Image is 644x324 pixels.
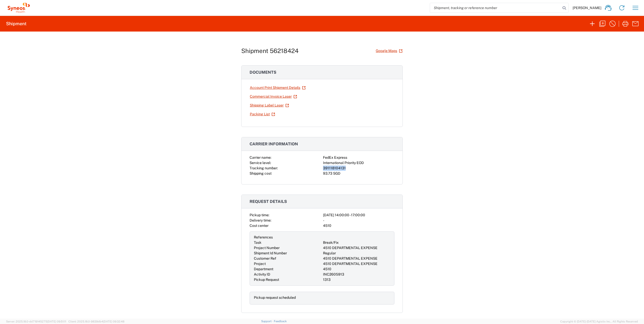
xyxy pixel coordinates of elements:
div: INC2605913 [323,272,390,277]
h1: Shipment 56218424 [241,47,299,55]
div: 4510 DEPARTMENTAL EXPENSE [323,256,390,261]
a: Commercial Invoice Laser [250,92,297,101]
span: References [254,235,273,239]
span: Tracking number: [250,166,278,170]
div: Project Number [254,245,321,251]
span: Pickup request scheduled [254,295,296,300]
span: Service level: [250,161,271,165]
span: Carrier information [250,142,298,146]
a: Feedback [274,320,287,323]
span: Request details [250,199,287,204]
a: Support [261,320,274,323]
div: Activity ID [254,272,321,277]
a: Google Maps [375,46,403,55]
div: 4510 DEPARTMENTAL EXPENSE [323,245,390,251]
span: Carrier name: [250,155,271,159]
a: Packing List [250,110,275,119]
span: Pickup time: [250,213,269,217]
div: Department [254,266,321,272]
div: Customer Ref [254,256,321,261]
h2: Shipment [6,21,26,27]
div: FedEx Express [323,155,394,160]
a: Shipping Label Laser [250,101,289,110]
span: [DATE] 09:51:11 [47,320,66,323]
a: Account Print Shipment Details [250,83,306,92]
div: 93.73 SGD [323,171,394,176]
div: 4510 DEPARTMENTAL EXPENSE [323,261,390,266]
span: Client: 2025.18.0-9839db4 [68,320,124,323]
div: [DATE] 14:00:00 - 17:00:00 [323,212,394,218]
span: Copyright © [DATE]-[DATE] Agistix Inc., All Rights Reserved [560,319,638,324]
div: Shipment Id Number [254,251,321,256]
div: Pickup Request [254,277,321,282]
span: Server: 2025.18.0-dd719145275 [6,320,66,323]
div: Regular [323,251,390,256]
div: 391118104131 [323,166,394,171]
div: - [323,218,394,223]
div: 1313 [323,277,390,282]
span: [PERSON_NAME] [573,6,601,10]
div: Task [254,240,321,245]
div: 4510 [323,266,390,272]
span: Delivery time: [250,218,271,222]
span: Cost center [250,224,269,228]
div: Project [254,261,321,266]
div: 4510 [323,223,394,228]
span: Documents [250,70,276,75]
div: International Priority EOD [323,160,394,166]
span: Shipping cost [250,171,272,175]
input: Shipment, tracking or reference number [430,3,561,13]
span: [DATE] 09:32:48 [103,320,124,323]
div: Break/Fix [323,240,390,245]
